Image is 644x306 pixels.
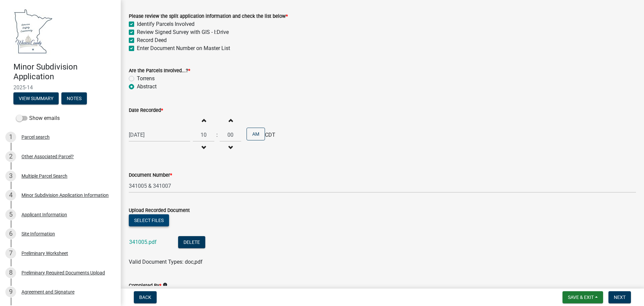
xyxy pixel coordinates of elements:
[247,128,265,140] button: AM
[568,295,594,300] span: Save & Exit
[5,171,16,181] div: 3
[13,84,107,91] span: 2025-14
[129,69,190,73] label: Are the Parcels Involved...?
[178,239,205,246] wm-modal-confirm: Delete Document
[5,248,16,259] div: 7
[21,174,67,178] div: Multiple Parcel Search
[129,128,190,142] input: mm/dd/yyyy
[129,108,163,113] label: Date Recorded
[13,7,53,55] img: Waseca County, Minnesota
[193,128,214,142] input: Hours
[220,128,241,142] input: Minutes
[129,239,157,245] a: 341005.pdf
[5,132,16,142] div: 1
[16,114,60,122] label: Show emails
[5,151,16,162] div: 2
[137,28,229,36] label: Review Signed Survey with GIS - I:Drive
[139,295,151,300] span: Back
[608,291,631,303] button: Next
[21,290,74,294] div: Agreement and Signature
[21,154,74,159] div: Other Associated Parcel?
[5,209,16,220] div: 5
[13,62,115,82] h4: Minor Subdivision Application
[5,287,16,297] div: 9
[562,291,603,303] button: Save & Exit
[21,251,68,256] div: Preliminary Worksheet
[265,131,275,139] span: CDT
[21,231,55,236] div: Site Information
[129,173,172,178] label: Document Number
[61,92,87,104] button: Notes
[137,75,155,83] label: Torrens
[137,20,195,28] label: Identify Parcels Involved
[137,83,157,91] label: Abstract
[129,259,203,265] span: Valid Document Types: doc,pdf
[21,270,105,275] div: Preliminary Required Documents Upload
[129,214,169,226] button: Select files
[21,212,67,217] div: Applicant Information
[129,208,190,213] label: Upload Recorded Document
[5,228,16,239] div: 6
[137,36,167,44] label: Record Deed
[129,14,288,19] label: Please review the split application information and check the list below
[137,44,230,52] label: Enter Document Number on Master List
[13,92,59,104] button: View Summary
[614,295,626,300] span: Next
[129,283,161,288] label: Completed By
[5,190,16,201] div: 4
[5,267,16,278] div: 8
[178,236,205,248] button: Delete
[214,131,220,139] div: :
[163,282,167,287] i: info
[21,193,109,198] div: Minor Subdivision Application Information
[61,96,87,101] wm-modal-confirm: Notes
[13,96,59,101] wm-modal-confirm: Summary
[21,135,50,139] div: Parcel search
[134,291,157,303] button: Back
